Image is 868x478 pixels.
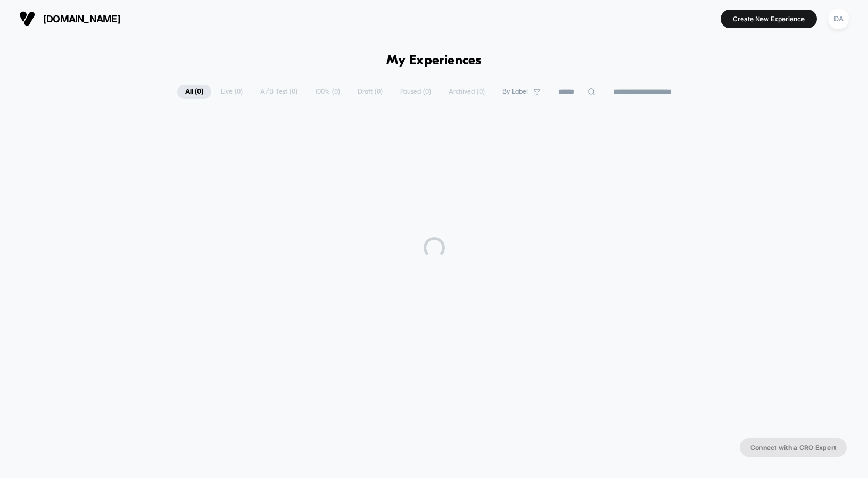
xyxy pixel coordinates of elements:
[16,10,123,27] button: [DOMAIN_NAME]
[177,85,211,99] span: All ( 0 )
[828,9,849,29] div: DA
[43,13,120,24] span: [DOMAIN_NAME]
[740,438,847,457] button: Connect with a CRO Expert
[386,53,482,69] h1: My Experiences
[502,88,528,96] span: By Label
[19,11,35,27] img: Visually logo
[825,8,852,30] button: DA
[721,10,817,28] button: Create New Experience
